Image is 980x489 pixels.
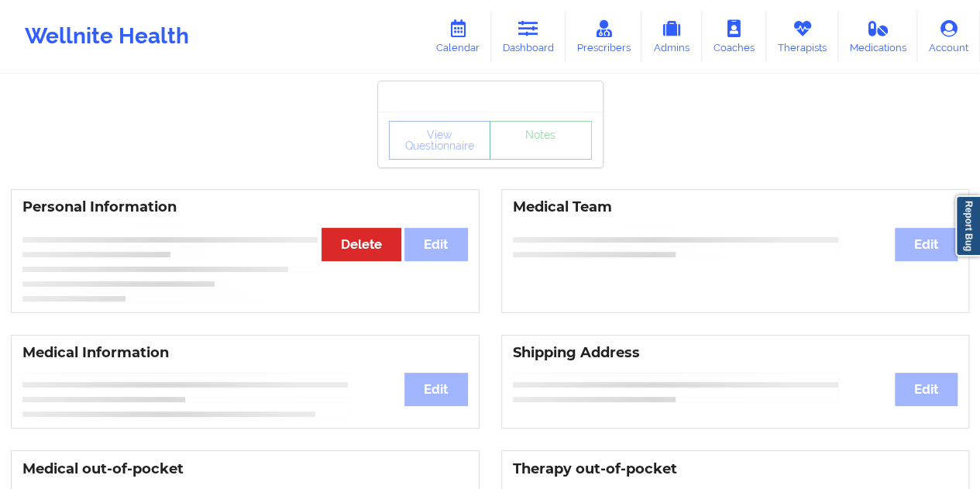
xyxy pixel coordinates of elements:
a: Dashboard [491,11,566,62]
h3: Personal Information [22,198,468,216]
a: Coaches [702,11,766,62]
h3: Medical out-of-pocket [22,460,468,478]
h3: Medical Team [513,198,958,216]
h3: Shipping Address [513,344,958,362]
h3: Medical Information [22,344,468,362]
a: Medications [838,11,918,62]
a: Report Bug [955,195,980,257]
a: Therapists [766,11,838,62]
button: Delete [322,228,401,261]
a: Account [917,11,980,62]
h3: Therapy out-of-pocket [513,460,958,478]
a: Prescribers [566,11,642,62]
a: Admins [641,11,702,62]
a: Calendar [425,11,491,62]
